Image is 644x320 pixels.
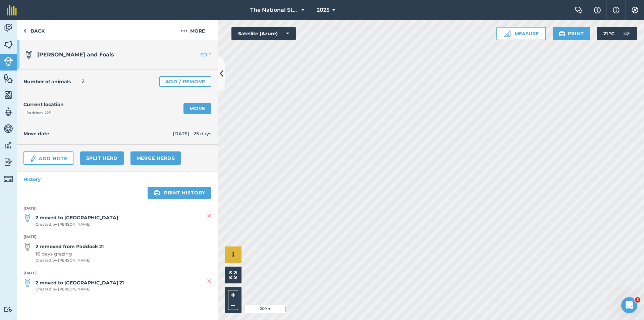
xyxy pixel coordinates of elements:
img: svg+xml;base64,PD94bWwgdmVyc2lvbj0iMS4wIiBlbmNvZGluZz0idXRmLTgiPz4KPCEtLSBHZW5lcmF0b3I6IEFkb2JlIE... [4,157,13,167]
a: Add Note [23,151,73,165]
h4: Current location [23,101,64,108]
img: Ruler icon [504,30,511,37]
strong: 2 moved to [GEOGRAPHIC_DATA] 21 [36,279,124,286]
img: fieldmargin Logo [7,5,17,15]
img: svg+xml;base64,PD94bWwgdmVyc2lvbj0iMS4wIiBlbmNvZGluZz0idXRmLTgiPz4KPCEtLSBHZW5lcmF0b3I6IEFkb2JlIE... [4,107,13,117]
span: [PERSON_NAME] and Foals [37,51,114,58]
img: svg+xml;base64,PHN2ZyB4bWxucz0iaHR0cDovL3d3dy53My5vcmcvMjAwMC9zdmciIHdpZHRoPSI5IiBoZWlnaHQ9IjI0Ii... [23,27,26,35]
button: Satellite (Azure) [231,27,296,40]
img: svg+xml;base64,PHN2ZyB4bWxucz0iaHR0cDovL3d3dy53My5vcmcvMjAwMC9zdmciIHdpZHRoPSIxOSIgaGVpZ2h0PSIyNC... [559,30,565,38]
button: – [228,300,238,310]
span: 21 ° C [603,27,614,40]
span: 2 [82,78,85,86]
img: A cog icon [631,7,639,13]
img: svg+xml;base64,PD94bWwgdmVyc2lvbj0iMS4wIiBlbmNvZGluZz0idXRmLTgiPz4KPCEtLSBHZW5lcmF0b3I6IEFkb2JlIE... [4,140,13,150]
button: More [168,20,218,40]
button: Measure [496,27,546,40]
img: svg+xml;base64,PD94bWwgdmVyc2lvbj0iMS4wIiBlbmNvZGluZz0idXRmLTgiPz4KPCEtLSBHZW5lcmF0b3I6IEFkb2JlIE... [4,174,13,184]
span: [DATE] - 25 days [173,130,211,137]
img: svg+xml;base64,PD94bWwgdmVyc2lvbj0iMS4wIiBlbmNvZGluZz0idXRmLTgiPz4KPCEtLSBHZW5lcmF0b3I6IEFkb2JlIE... [30,155,37,163]
img: svg+xml;base64,PHN2ZyB4bWxucz0iaHR0cDovL3d3dy53My5vcmcvMjAwMC9zdmciIHdpZHRoPSI1NiIgaGVpZ2h0PSI2MC... [4,40,13,50]
button: i [225,246,241,263]
div: Paddock 22B [23,110,54,117]
button: + [228,290,238,300]
h4: Number of animals [23,78,71,85]
img: svg+xml;base64,PHN2ZyB4bWxucz0iaHR0cDovL3d3dy53My5vcmcvMjAwMC9zdmciIHdpZHRoPSI1NiIgaGVpZ2h0PSI2MC... [4,73,13,83]
img: Four arrows, one pointing top left, one top right, one bottom right and the last bottom left [229,271,237,279]
img: svg+xml;base64,PHN2ZyB4bWxucz0iaHR0cDovL3d3dy53My5vcmcvMjAwMC9zdmciIHdpZHRoPSIyMiIgaGVpZ2h0PSIzMC... [207,212,211,220]
span: 2025 [317,6,329,14]
a: Add / Remove [159,76,211,87]
img: svg+xml;base64,PD94bWwgdmVyc2lvbj0iMS4wIiBlbmNvZGluZz0idXRmLTgiPz4KPCEtLSBHZW5lcmF0b3I6IEFkb2JlIE... [23,279,32,287]
a: Back [17,20,51,40]
a: EDIT [176,51,218,58]
span: 3 [635,297,640,303]
img: Two speech bubbles overlapping with the left bubble in the forefront [575,7,583,13]
span: The National Stud [250,6,299,14]
strong: 2 removed from Paddock 21 [36,243,104,250]
a: Split herd [80,151,124,165]
h4: Move date [23,130,173,137]
img: svg+xml;base64,PHN2ZyB4bWxucz0iaHR0cDovL3d3dy53My5vcmcvMjAwMC9zdmciIHdpZHRoPSIxOSIgaGVpZ2h0PSIyNC... [154,189,160,197]
strong: [DATE] [23,205,211,212]
span: Created by [PERSON_NAME] [36,258,104,264]
img: svg+xml;base64,PD94bWwgdmVyc2lvbj0iMS4wIiBlbmNvZGluZz0idXRmLTgiPz4KPCEtLSBHZW5lcmF0b3I6IEFkb2JlIE... [620,27,633,40]
img: svg+xml;base64,PD94bWwgdmVyc2lvbj0iMS4wIiBlbmNvZGluZz0idXRmLTgiPz4KPCEtLSBHZW5lcmF0b3I6IEFkb2JlIE... [4,57,13,66]
img: svg+xml;base64,PD94bWwgdmVyc2lvbj0iMS4wIiBlbmNvZGluZz0idXRmLTgiPz4KPCEtLSBHZW5lcmF0b3I6IEFkb2JlIE... [23,214,32,222]
button: Print [553,27,590,40]
span: Created by [PERSON_NAME] [36,222,118,228]
button: 21 °C [597,27,637,40]
span: i [232,250,234,259]
strong: 2 moved to [GEOGRAPHIC_DATA] [36,214,118,221]
img: svg+xml;base64,PD94bWwgdmVyc2lvbj0iMS4wIiBlbmNvZGluZz0idXRmLTgiPz4KPCEtLSBHZW5lcmF0b3I6IEFkb2JlIE... [4,23,13,33]
a: History [17,172,218,187]
img: svg+xml;base64,PD94bWwgdmVyc2lvbj0iMS4wIiBlbmNvZGluZz0idXRmLTgiPz4KPCEtLSBHZW5lcmF0b3I6IEFkb2JlIE... [23,243,32,251]
img: svg+xml;base64,PD94bWwgdmVyc2lvbj0iMS4wIiBlbmNvZGluZz0idXRmLTgiPz4KPCEtLSBHZW5lcmF0b3I6IEFkb2JlIE... [4,124,13,134]
a: Merge Herds [130,151,181,165]
img: svg+xml;base64,PD94bWwgdmVyc2lvbj0iMS4wIiBlbmNvZGluZz0idXRmLTgiPz4KPCEtLSBHZW5lcmF0b3I6IEFkb2JlIE... [4,306,13,313]
a: Move [183,103,211,114]
img: svg+xml;base64,PHN2ZyB4bWxucz0iaHR0cDovL3d3dy53My5vcmcvMjAwMC9zdmciIHdpZHRoPSIyMCIgaGVpZ2h0PSIyNC... [181,27,187,35]
img: svg+xml;base64,PD94bWwgdmVyc2lvbj0iMS4wIiBlbmNvZGluZz0idXRmLTgiPz4KPCEtLSBHZW5lcmF0b3I6IEFkb2JlIE... [25,51,33,59]
iframe: Intercom live chat [621,297,637,313]
span: Created by [PERSON_NAME] [36,286,124,292]
a: Print history [148,187,211,199]
span: 16 days grazing [36,250,104,258]
img: svg+xml;base64,PHN2ZyB4bWxucz0iaHR0cDovL3d3dy53My5vcmcvMjAwMC9zdmciIHdpZHRoPSI1NiIgaGVpZ2h0PSI2MC... [4,90,13,100]
strong: [DATE] [23,234,211,240]
img: svg+xml;base64,PHN2ZyB4bWxucz0iaHR0cDovL3d3dy53My5vcmcvMjAwMC9zdmciIHdpZHRoPSIxNyIgaGVpZ2h0PSIxNy... [613,6,620,14]
img: svg+xml;base64,PHN2ZyB4bWxucz0iaHR0cDovL3d3dy53My5vcmcvMjAwMC9zdmciIHdpZHRoPSIyMiIgaGVpZ2h0PSIzMC... [207,277,211,285]
strong: [DATE] [23,270,211,276]
img: A question mark icon [593,7,601,13]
